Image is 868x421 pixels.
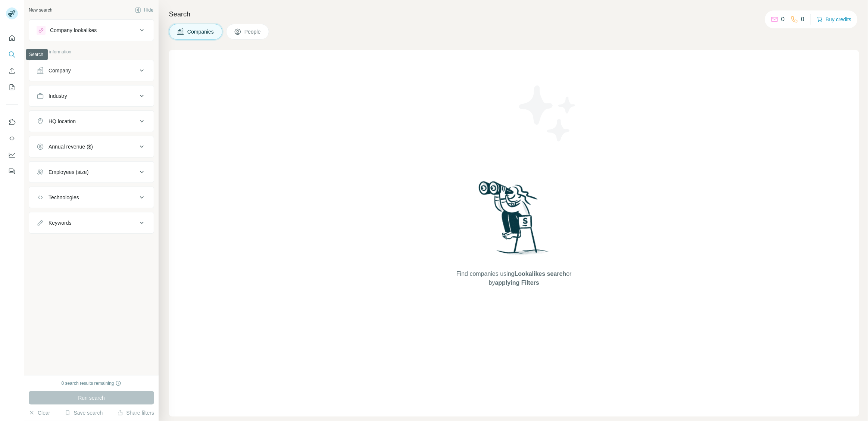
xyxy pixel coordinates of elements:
[29,87,154,105] button: Industry
[6,132,18,145] button: Use Surfe API
[6,48,18,61] button: Search
[29,112,154,130] button: HQ location
[130,4,159,16] button: Hide
[6,115,18,129] button: Use Surfe on LinkedIn
[6,81,18,94] button: My lists
[29,49,154,55] p: Company information
[49,219,71,227] div: Keywords
[169,9,859,19] h4: Search
[454,269,574,287] span: Find companies using or by
[49,168,88,176] div: Employees (size)
[49,143,93,150] div: Annual revenue ($)
[50,26,97,34] div: Company lookalikes
[514,80,581,147] img: Surfe Illustration - Stars
[65,409,103,417] button: Save search
[29,62,154,79] button: Company
[475,179,553,262] img: Surfe Illustration - Woman searching with binoculars
[49,67,71,74] div: Company
[6,64,18,78] button: Enrich CSV
[29,214,154,232] button: Keywords
[244,28,262,35] span: People
[29,409,50,417] button: Clear
[801,15,805,24] p: 0
[49,194,79,201] div: Technologies
[495,280,539,286] span: applying Filters
[29,21,154,39] button: Company lookalikes
[29,138,154,156] button: Annual revenue ($)
[62,380,122,387] div: 0 search results remaining
[49,118,76,125] div: HQ location
[817,14,852,25] button: Buy credits
[29,188,154,206] button: Technologies
[29,163,154,181] button: Employees (size)
[6,148,18,162] button: Dashboard
[6,165,18,178] button: Feedback
[781,15,785,24] p: 0
[515,271,566,277] span: Lookalikes search
[187,28,215,35] span: Companies
[6,31,18,45] button: Quick start
[117,409,154,417] button: Share filters
[49,92,67,100] div: Industry
[29,7,52,13] div: New search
